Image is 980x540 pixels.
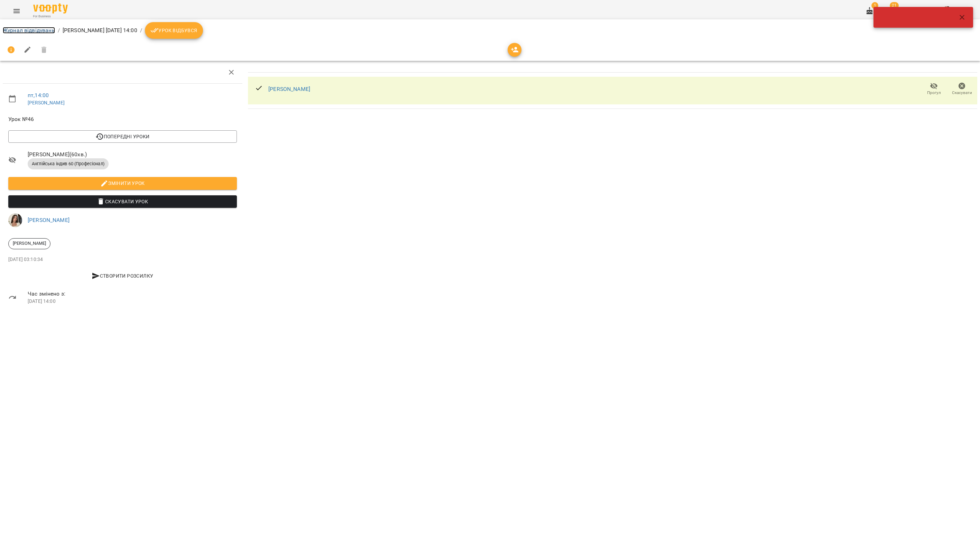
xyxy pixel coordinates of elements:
[14,132,231,141] span: Попередні уроки
[58,26,60,35] li: /
[8,238,50,249] div: [PERSON_NAME]
[8,177,237,189] button: Змінити урок
[33,3,68,13] img: Voopty Logo
[871,2,878,9] span: 1
[948,80,976,99] button: Скасувати
[28,92,49,99] a: пт , 14:00
[150,26,197,35] span: Урок відбувся
[890,2,899,9] span: 21
[14,197,231,206] span: Скасувати Урок
[8,3,25,19] button: Menu
[8,256,237,263] p: [DATE] 03:10:34
[28,100,65,105] a: [PERSON_NAME]
[11,272,234,280] span: Створити розсилку
[63,26,137,35] p: [PERSON_NAME] [DATE] 14:00
[3,22,977,39] nav: breadcrumb
[28,161,109,167] span: Англійська індив 60 (Професіонал)
[14,179,231,187] span: Змінити урок
[952,90,972,96] span: Скасувати
[28,150,237,159] span: [PERSON_NAME] ( 60 хв. )
[28,298,237,305] p: [DATE] 14:00
[28,217,70,223] a: [PERSON_NAME]
[920,80,948,99] button: Прогул
[33,14,68,19] span: For Business
[28,290,237,298] span: Час змінено з:
[8,115,237,123] span: Урок №46
[145,22,203,39] button: Урок відбувся
[8,130,237,143] button: Попередні уроки
[8,195,237,208] button: Скасувати Урок
[140,26,142,35] li: /
[927,90,941,96] span: Прогул
[3,27,55,34] a: Журнал відвідувань
[8,213,22,227] img: 75af79bf2af69cab5eeaa7a37df7735e.jpg
[268,86,310,92] a: [PERSON_NAME]
[9,240,50,246] span: [PERSON_NAME]
[8,270,237,282] button: Створити розсилку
